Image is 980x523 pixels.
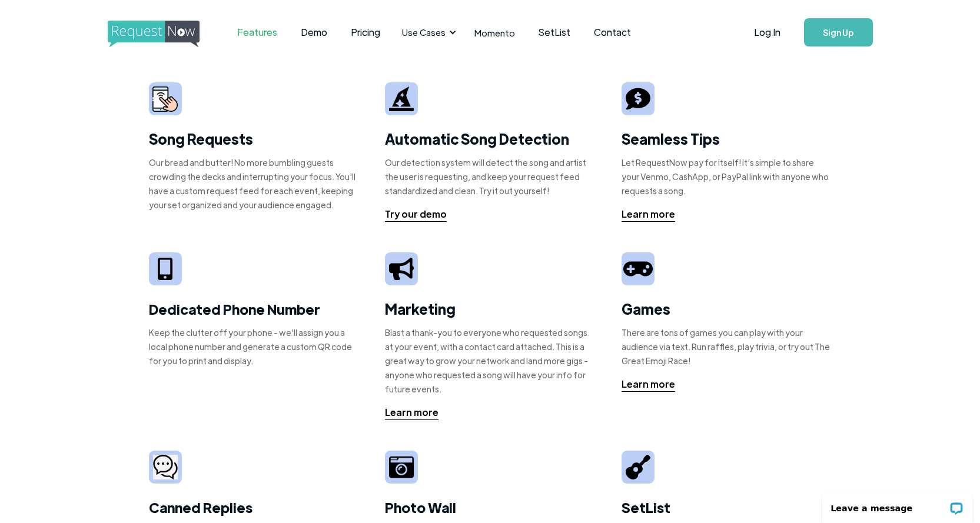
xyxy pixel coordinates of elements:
img: camera icon [153,455,178,480]
strong: Seamless Tips [622,129,720,148]
strong: Photo Wall [385,498,456,517]
div: Let RequestNow pay for itself! It's simple to share your Venmo, CashApp, or PayPal link with anyo... [622,155,832,198]
img: megaphone [389,258,414,279]
strong: Automatic Song Detection [385,129,569,148]
div: Learn more [622,207,675,221]
iframe: LiveChat chat widget [815,486,980,523]
a: Momento [463,15,527,50]
strong: Canned Replies [149,498,253,517]
a: Contact [582,14,643,51]
a: Learn more [385,405,438,420]
div: Keep the clutter off your phone - we'll assign you a local phone number and generate a custom QR ... [149,325,359,368]
div: Use Cases [395,14,460,51]
a: SetList [527,14,582,51]
img: tip sign [626,86,650,111]
img: smarphone [152,86,178,112]
img: camera icon [389,455,414,479]
div: Our bread and butter! No more bumbling guests crowding the decks and interrupting your focus. You... [149,155,359,212]
a: Learn more [622,377,675,392]
img: wizard hat [389,86,414,111]
a: Sign Up [804,18,873,46]
img: iphone [158,258,172,281]
img: requestnow logo [108,21,221,48]
a: Pricing [339,14,392,51]
div: Learn more [385,405,438,419]
strong: Marketing [385,299,456,318]
a: Demo [289,14,339,51]
a: Log In [742,12,792,53]
strong: SetList [622,498,670,517]
div: Use Cases [402,26,446,39]
strong: Games [622,299,670,318]
div: Blast a thank-you to everyone who requested songs at your event, with a contact card attached. Th... [385,325,595,396]
div: Try our demo [385,207,447,221]
div: There are tons of games you can play with your audience via text. Run raffles, play trivia, or tr... [622,325,832,368]
img: video game [623,257,653,281]
img: guitar [626,455,650,479]
strong: Dedicated Phone Number [149,299,320,318]
a: Features [225,14,289,51]
a: Try our demo [385,207,447,222]
a: Learn more [622,207,675,222]
div: Our detection system will detect the song and artist the user is requesting, and keep your reques... [385,155,595,198]
strong: Song Requests [149,129,253,148]
a: home [108,21,196,44]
